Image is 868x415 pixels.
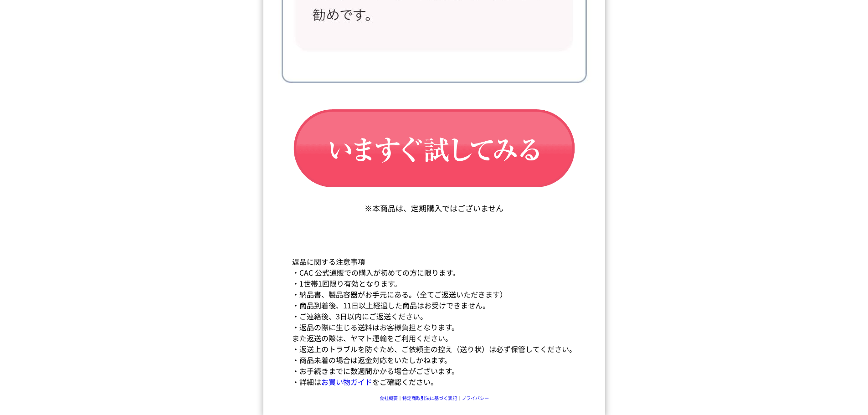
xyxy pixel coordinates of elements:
[292,343,576,354] dd: ・返送上のトラブルを防ぐため、ご依頼主の控え（送り状）は必ず保管してください。
[292,311,576,322] dd: ・ご連絡後、3日以内にご返送ください。
[365,202,503,214] p: ※本商品は、定期購入ではございません
[292,365,576,376] dd: ・お手続きまでに数週間かかる場合がございます。
[277,97,591,202] img: いますぐ試してみる
[292,278,576,289] dd: ・1世帯1回限り有効となります。
[292,322,576,343] dd: ・返品の際に生じる送料はお客様負担となります。 また返送の際は、ヤマト運輸をご利用ください。
[292,300,576,311] dd: ・商品到着後、11日以上経過した商品はお受けできません。
[292,256,576,267] dt: 返品に関する注意事項
[292,267,576,278] dd: ・CAC 公式通販での購入が初めての方に限ります。
[292,354,576,365] dd: ・商品未着の場合は返金対応をいたしかねます。
[292,289,576,300] dd: ・納品書、製品容器がお手元にある。（全てご返送いただきます）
